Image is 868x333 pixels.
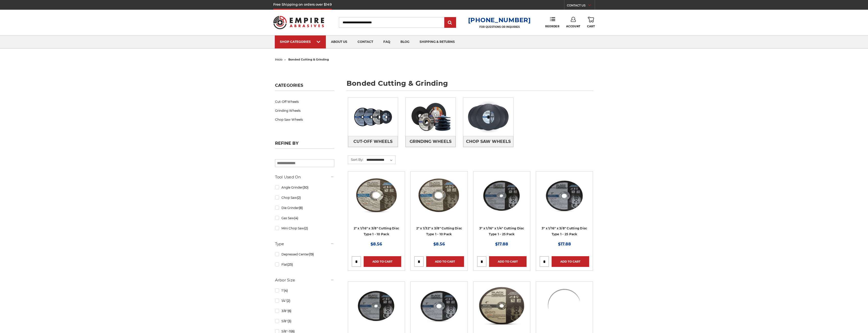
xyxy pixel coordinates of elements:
[275,296,334,305] a: 1/4"(2)
[275,317,334,326] a: 5/8"(3)
[540,175,589,240] a: 3" x 1/16" x 3/8" Cutting Disc
[294,216,298,220] span: (4)
[275,286,334,295] a: 1"(4)
[353,137,393,146] span: Cut-Off Wheels
[587,25,595,28] span: Cart
[348,136,398,147] a: Cut-Off Wheels
[545,17,559,28] a: Reorder
[287,299,290,303] span: (2)
[366,156,395,164] select: Sort By:
[463,136,513,147] a: Chop Saw Wheels
[275,224,334,233] a: Mini Chop Saw(2)
[297,196,301,200] span: (2)
[466,137,511,146] span: Chop Saw Wheels
[489,256,527,267] a: Add to Cart
[280,40,321,44] div: SHOP CATEGORIES
[348,156,363,163] label: Sort By:
[348,98,398,136] img: Cut-Off Wheels
[303,186,308,189] span: (30)
[406,98,456,136] img: Grinding Wheels
[552,256,589,267] a: Add to Cart
[273,13,324,32] img: Empire Abrasives
[275,183,334,192] a: Angle Grinder(30)
[445,18,455,28] input: Submit
[468,16,531,24] a: [PHONE_NUMBER]
[275,97,334,106] a: Cut-Off Wheels
[477,175,527,240] a: 3” x .0625” x 1/4” Die Grinder Cut-Off Wheels by Black Hawk Abrasives
[288,319,291,323] span: (3)
[284,289,288,292] span: (4)
[410,137,451,146] span: Grinding Wheels
[558,242,571,246] span: $17.88
[406,136,456,147] a: Grinding Wheels
[426,256,464,267] a: Add to Cart
[540,285,589,326] img: Mercer 4" x 1/8" x 5/8 Cutting and Light Grinding Wheel
[309,252,314,256] span: (19)
[378,35,395,48] a: faq
[540,175,589,216] img: 3" x 1/16" x 3/8" Cutting Disc
[545,25,559,28] span: Reorder
[352,285,401,326] img: 3" x 1/32" x 1/4" Cutting Disc
[371,242,382,246] span: $8.56
[414,285,464,326] img: 3" x 1/32" x 3/8" Cut Off Wheel
[463,98,513,136] img: Chop Saw Wheels
[275,106,334,115] a: Grinding Wheels
[414,35,460,48] a: shipping & returns
[477,285,527,326] img: 4" x 1/32" x 3/8" Cutting Disc
[275,306,334,315] a: 3/8"(6)
[275,83,334,91] h5: Categories
[275,193,334,202] a: Chop Saw(2)
[566,25,580,28] span: Account
[275,214,334,223] a: Gas Saw(4)
[495,242,508,246] span: $17.88
[287,263,293,266] span: (25)
[414,175,464,216] img: 2" x 1/32" x 3/8" Cut Off Wheel
[275,241,334,247] h5: Type
[352,35,378,48] a: contact
[275,250,334,259] a: Depressed Center(19)
[288,58,329,61] span: bonded cutting & grinding
[275,260,334,269] a: Flat(25)
[477,175,527,216] img: 3” x .0625” x 1/4” Die Grinder Cut-Off Wheels by Black Hawk Abrasives
[414,175,464,240] a: 2" x 1/32" x 3/8" Cut Off Wheel
[347,80,593,91] h1: bonded cutting & grinding
[567,3,595,10] a: CONTACT US
[275,115,334,124] a: Chop Saw Wheels
[275,174,334,180] h5: Tool Used On
[364,256,401,267] a: Add to Cart
[275,58,282,61] a: inicio
[288,309,291,313] span: (6)
[433,242,445,246] span: $8.56
[304,226,308,230] span: (2)
[395,35,414,48] a: blog
[326,35,352,48] a: about us
[299,206,303,210] span: (8)
[352,175,401,216] img: 2" x 1/16" x 3/8" Cut Off Wheel
[275,141,334,149] h5: Refine by
[275,277,334,283] h5: Arbor Size
[468,25,531,29] p: FOR QUESTIONS OR INQUIRIES
[587,17,595,28] a: Cart
[275,203,334,212] a: Die Grinder(8)
[352,175,401,240] a: 2" x 1/16" x 3/8" Cut Off Wheel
